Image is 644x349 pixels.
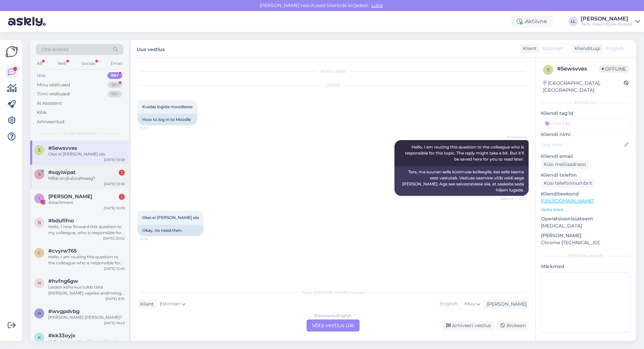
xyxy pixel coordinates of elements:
p: [PERSON_NAME] [541,232,631,239]
span: Nähtud ✓ 10:57 [500,196,527,201]
div: Klient [138,301,154,308]
span: I [39,196,40,201]
span: #hvfng6gw [48,278,78,284]
div: Tartu Rakenduslik Kolledž [581,21,633,27]
div: Socials [80,59,97,68]
img: Askly Logo [5,45,18,58]
div: Kõik [37,109,47,116]
div: Arhiveeritud [37,119,64,125]
div: Valige [PERSON_NAME] vastake [138,290,529,296]
div: Vestlus algas [138,68,529,74]
span: Uued vestlused [64,130,95,136]
div: Tere, ma suunan selle küsimuse kolleegile, kes selle teema eest vastutab. Vastuse saamine võib ve... [394,166,529,196]
div: Email [109,59,123,68]
span: #kk33oyjx [48,333,75,339]
div: Hello, I am routing this question to the colleague who is responsible for this topic. The reply m... [48,254,125,266]
div: LL [569,17,578,26]
div: English [437,299,461,309]
p: Operatsioonisüsteem [541,215,631,222]
p: Chrome [TECHNICAL_ID] [541,239,631,246]
div: [DATE] 16:43 [104,320,125,325]
div: AI Assistent [37,100,62,107]
div: Web [56,59,68,68]
input: Lisa tag [541,118,631,128]
div: # 5ewsvves [557,65,599,73]
span: Estonian [542,45,563,52]
div: Hello, I now forward this question to my colleague, who is responsible for this. The reply will b... [48,224,125,236]
div: [DATE] 10:58 [104,157,125,162]
div: Kliendi info [541,100,631,106]
span: #sqyiwpat [48,169,75,175]
div: All [36,59,43,68]
div: [PERSON_NAME] [484,301,527,308]
div: Attachment [48,200,125,206]
span: #cvyrw765 [48,248,77,254]
div: 99+ [108,91,122,97]
div: 1 [119,194,125,200]
span: #bdufifno [48,218,74,224]
span: English [606,45,624,52]
label: Uus vestlus [137,44,165,53]
span: b [38,220,41,225]
span: 10:58 [140,236,165,242]
div: Küsi telefoninumbrit [541,179,595,188]
span: #5ewsvves [48,145,77,151]
div: How to log in to Moodle [138,114,197,125]
div: Arhiveeri vestlus [442,321,494,330]
span: AI Assistent [501,135,527,140]
span: Hello, I am routing this question to the colleague who is responsible for this topic. The reply m... [405,144,525,162]
div: Leidsin koha kus tuleb täita [PERSON_NAME] vajalike andmetega, et saaks siseveebiga liituda [48,284,125,296]
span: k [38,335,41,340]
div: [DATE] 12:45 [104,266,125,271]
span: Luba [369,2,385,8]
span: 10:57 [140,126,165,131]
div: 99+ [108,82,122,88]
div: Uus [37,72,46,79]
span: Ismail Mirzojev [48,193,92,200]
div: Aktiivne [512,15,552,28]
div: 99+ [107,72,122,79]
span: Estonian [160,300,180,308]
div: 1 [119,170,125,176]
div: [DATE] 10:56 [104,181,125,186]
div: [PERSON_NAME] [PERSON_NAME]? [48,314,125,320]
div: [PERSON_NAME] [581,16,633,21]
input: Lisa nimi [541,141,623,148]
div: [PERSON_NAME] [541,253,631,259]
div: Okei ei [PERSON_NAME] siis [48,151,125,157]
p: Vaata edasi ... [541,207,631,213]
div: Okay, no need then. [138,225,204,236]
div: Estonian to English [315,313,352,319]
p: Klienditeekond [541,190,631,198]
div: [DATE] 10:09 [104,206,125,211]
div: Küsi meiliaadressi [541,160,589,169]
p: Kliendi tag'id [541,110,631,117]
span: Otsi kliente [42,46,68,53]
div: Blokeeri [496,321,529,330]
div: [DATE] [138,82,529,88]
p: [MEDICAL_DATA] [541,222,631,229]
div: [DATE] 20:02 [103,236,125,241]
span: Okei ei [PERSON_NAME] siis [142,215,199,220]
span: 5 [547,67,549,72]
div: [DATE] 9:35 [106,296,125,301]
span: 5 [38,147,41,152]
p: Kliendi nimi [541,131,631,138]
span: Kuidas logida moodlesse [142,104,193,109]
div: [GEOGRAPHIC_DATA], [GEOGRAPHIC_DATA] [543,80,624,94]
p: Kliendi email [541,153,631,160]
span: c [38,250,41,255]
span: w [37,311,42,316]
div: Millal on jõuluvaheaeg? [48,175,125,181]
div: Klient [520,45,537,52]
span: Offline [599,65,629,73]
p: Kliendi telefon [541,172,631,179]
p: Märkmed [541,263,631,270]
a: [PERSON_NAME]Tartu Rakenduslik Kolledž [581,16,640,27]
span: #wvgpdvbg [48,308,79,314]
div: Võta vestlus üle [307,319,360,332]
span: h [38,280,41,286]
div: Tiimi vestlused [37,91,70,97]
div: Minu vestlused [37,82,70,88]
span: s [38,172,41,177]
